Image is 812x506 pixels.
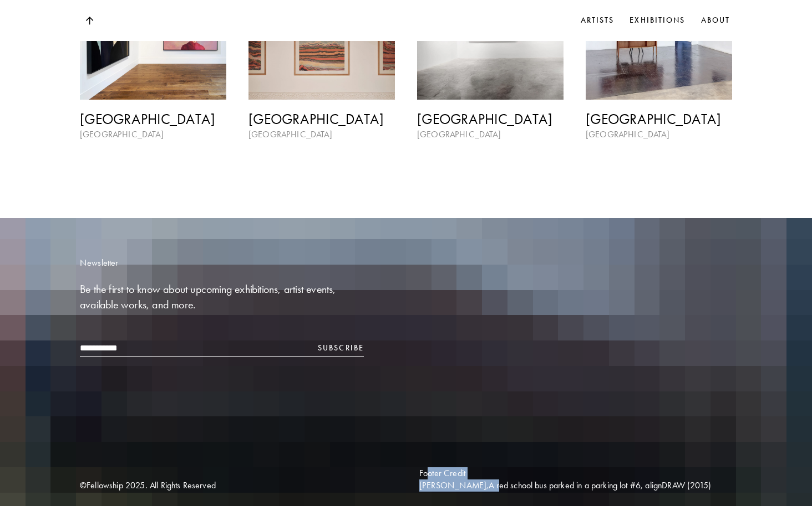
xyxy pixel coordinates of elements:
p: [GEOGRAPHIC_DATA] [80,128,226,141]
button: Subscribe [318,342,364,354]
h4: Be the first to know about upcoming exhibitions, artist events, available works, and more. [80,281,364,312]
p: [GEOGRAPHIC_DATA] [417,128,564,141]
h3: [GEOGRAPHIC_DATA] [248,111,395,128]
a: Exhibitions [627,12,687,29]
div: Footer Credit [PERSON_NAME], A red school bus parked in a parking lot #6 , alignDRAW (2015) [419,467,732,492]
img: Top [85,17,93,25]
h3: [GEOGRAPHIC_DATA] [80,111,226,128]
p: [GEOGRAPHIC_DATA] [586,128,732,141]
p: Newsletter [80,257,393,269]
a: Artists [578,12,617,29]
p: [GEOGRAPHIC_DATA] [248,128,395,141]
a: About [699,12,733,29]
h3: [GEOGRAPHIC_DATA] [417,111,564,128]
div: © Fellowship 2025 . All Rights Reserved [80,479,393,492]
h3: [GEOGRAPHIC_DATA] [586,111,732,128]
